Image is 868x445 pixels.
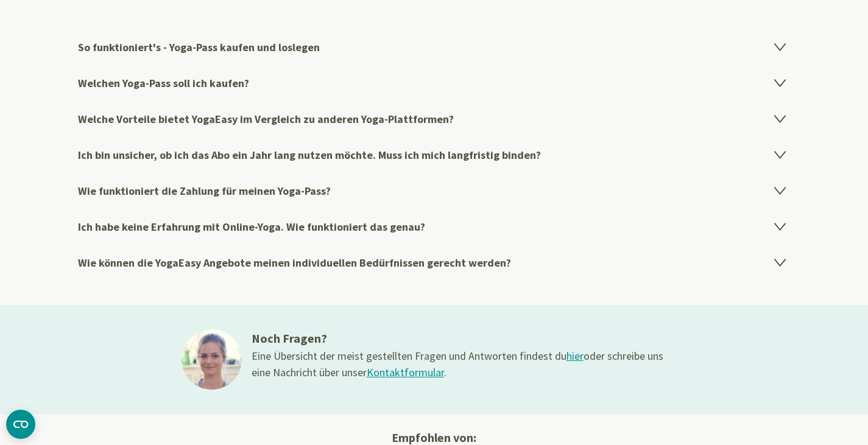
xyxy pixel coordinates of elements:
h4: So funktioniert's - Yoga-Pass kaufen und loslegen [78,29,791,65]
a: Kontaktformular [367,365,444,379]
h4: Wie funktioniert die Zahlung für meinen Yoga-Pass? [78,173,791,209]
h4: Ich habe keine Erfahrung mit Online-Yoga. Wie funktioniert das genau? [78,209,791,245]
h4: Ich bin unsicher, ob ich das Abo ein Jahr lang nutzen möchte. Muss ich mich langfristig binden? [78,137,791,173]
div: Eine Übersicht der meist gestellten Fragen und Antworten findest du oder schreibe uns eine Nachri... [252,348,666,380]
h3: Noch Fragen? [252,329,666,348]
button: CMP-Widget öffnen [6,410,35,439]
h4: Wie können die YogaEasy Angebote meinen individuellen Bedürfnissen gerecht werden? [78,245,791,281]
h4: Welchen Yoga-Pass soll ich kaufen? [78,65,791,101]
h4: Welche Vorteile bietet YogaEasy im Vergleich zu anderen Yoga-Plattformen? [78,101,791,137]
a: hier [566,349,584,363]
img: ines@1x.jpg [182,329,242,390]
